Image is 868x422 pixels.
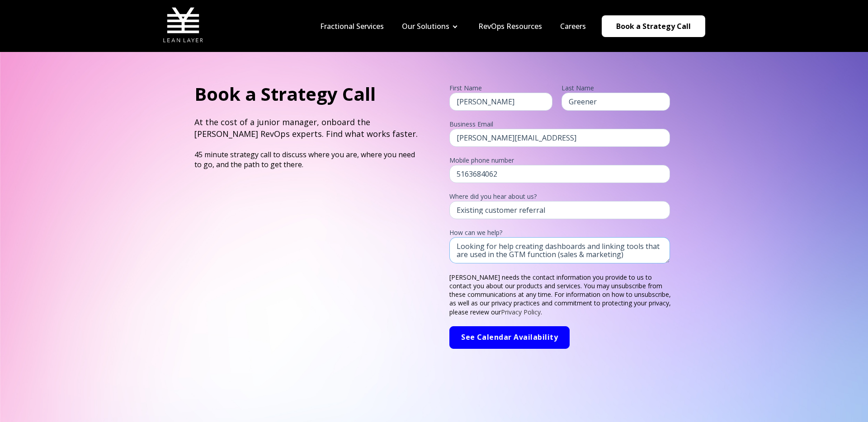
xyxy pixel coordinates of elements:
h1: Book a Strategy Call [194,81,419,107]
legend: How can we help? [449,228,674,237]
a: RevOps Resources [478,21,542,31]
input: See Calendar Availability [449,326,570,349]
p: [PERSON_NAME] needs the contact information you provide to us to contact you about our products a... [449,273,674,316]
div: Navigation Menu [311,21,595,31]
a: Book a Strategy Call [602,15,705,37]
legend: First Name [449,84,561,93]
a: Privacy Policy [501,308,541,316]
img: Lean Layer Logo [163,5,203,45]
textarea: Looking for help creating dashboards and linking tools that are used in the GTM function (sales &... [449,237,670,264]
h4: At the cost of a junior manager, onboard the [PERSON_NAME] RevOps experts. Find what works faster. [194,117,419,139]
a: Fractional Services [320,21,384,31]
legend: Mobile phone number [449,156,674,165]
a: Careers [560,21,586,31]
a: Our Solutions [402,21,449,31]
legend: Where did you hear about us? [449,192,674,201]
legend: Business Email [449,120,674,129]
p: 45 minute strategy call to discuss where you are, where you need to go, and the path to get there. [194,150,419,169]
legend: Last Name [561,84,674,93]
